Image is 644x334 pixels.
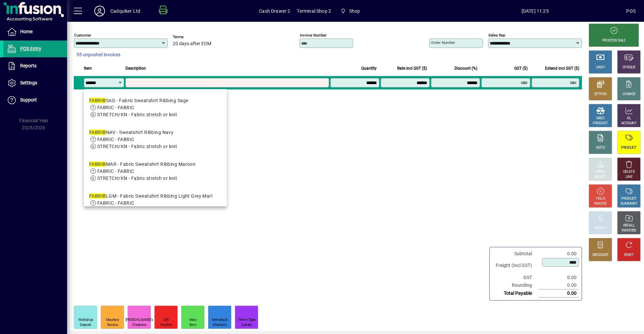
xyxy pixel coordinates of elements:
[3,58,67,74] a: Reports
[89,161,196,168] div: MAR - Fabric Sweatshirt Ribbing Maroon
[125,65,146,72] span: Description
[596,65,605,70] div: CASH
[97,200,135,206] span: FABRIC - FABRIC
[76,51,120,58] span: 55 unposted invoices
[20,97,37,103] span: Support
[97,169,135,174] span: FABRIC - FABRIC
[97,137,135,142] span: FABRIC - FABRIC
[20,46,41,51] span: POS Entry
[602,38,626,43] div: PROCESS SALE
[592,253,608,258] div: DISCOUNT
[190,323,196,328] div: Item
[594,92,607,97] div: EFTPOS
[596,145,605,150] div: NOTE
[539,274,579,281] td: 0.00
[297,6,331,16] span: Terminal Shop 2
[624,253,634,258] div: RESET
[539,281,579,289] td: 0.00
[80,323,91,328] div: Deposit
[623,170,635,175] div: DELETE
[89,193,212,200] div: LGM - Fabric Sweatshirt Ribbing Light Grey Marl
[97,144,177,149] span: STRETCH/KN - Fabric stretch or knit
[397,65,427,72] span: Rate incl GST ($)
[84,65,92,72] span: Item
[623,65,635,70] div: CHEQUE
[97,105,135,110] span: FABRIC - FABRIC
[125,318,153,323] div: [PERSON_NAME]'s
[539,250,579,258] td: 0.00
[89,5,110,17] button: Profile
[84,187,227,219] mat-option: FABRIBLGM - Fabric Sweatshirt Ribbing Light Grey Marl
[97,112,177,117] span: STRETCH/KN - Fabric stretch or knit
[89,129,177,136] div: NAV - Sweatshirt Ribbing Navy
[595,175,606,180] div: SELECT
[627,116,631,121] div: GL
[74,49,123,61] button: 55 unposted invoices
[545,65,579,72] span: Extend incl GST ($)
[444,6,626,16] span: [DATE] 11:25
[593,121,608,126] div: PRODUCT
[89,193,106,199] em: FABRIB
[89,98,106,103] em: FABRIB
[626,6,636,16] div: POS
[173,41,211,47] span: 20 days after EOM
[492,274,539,281] td: GST
[492,289,539,297] td: Total Payable
[621,121,637,126] div: ACCOUNT
[20,29,33,34] span: Home
[84,155,227,187] mat-option: FABRIBMAR - Fabric Sweatshirt Ribbing Maroon
[107,323,118,328] div: Service
[84,124,227,155] mat-option: FABRIBNAV - Sweatshirt Ribbing Navy
[539,289,579,297] td: 0.00
[132,323,146,328] div: Creations
[596,170,605,175] div: PRICE
[89,97,188,104] div: SAG - Fabric Sweatshirt Ribbing Sage
[20,63,37,68] span: Reports
[300,33,327,38] mat-label: Invoice number
[622,228,636,233] div: INVOICES
[595,226,606,231] div: PROFIT
[596,116,604,121] div: MISC
[106,318,119,323] div: Machine
[361,65,377,72] span: Quantity
[492,250,539,258] td: Subtotal
[492,258,539,274] td: Freight (Incl GST)
[3,23,67,40] a: Home
[20,80,37,85] span: Settings
[189,318,197,323] div: Misc
[74,33,91,38] mat-label: Customer
[173,35,213,39] span: Terms
[110,6,140,16] div: Cadquiker Ltd
[514,65,528,72] span: GST ($)
[160,323,172,328] div: Voucher
[163,318,169,323] div: Gift
[238,318,256,323] div: 75mm Tape
[259,6,290,16] span: Cash Drawer 2
[241,323,252,328] div: Curtain
[89,161,106,167] em: FABRIB
[349,6,360,16] span: Shop
[623,92,636,97] div: CHARGE
[431,40,455,45] mat-label: Order number
[78,318,93,323] div: Workshop
[621,201,637,206] div: SUMMARY
[454,65,477,72] span: Discount (%)
[492,281,539,289] td: Rounding
[3,92,67,109] a: Support
[338,5,363,17] span: Shop
[84,92,227,124] mat-option: FABRIBSAG - Fabric Sweatshirt Ribbing Sage
[89,130,106,135] em: FABRIB
[623,223,635,228] div: RECALL
[488,33,505,38] mat-label: Sales rep
[621,145,636,150] div: PRODUCT
[596,196,605,201] div: HOLD
[213,323,227,328] div: Alteration
[3,75,67,91] a: Settings
[97,176,177,181] span: STRETCH/KN - Fabric stretch or knit
[212,318,228,323] div: Mending &
[621,196,636,201] div: PRODUCT
[626,175,632,180] div: LINE
[594,201,606,206] div: INVOICE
